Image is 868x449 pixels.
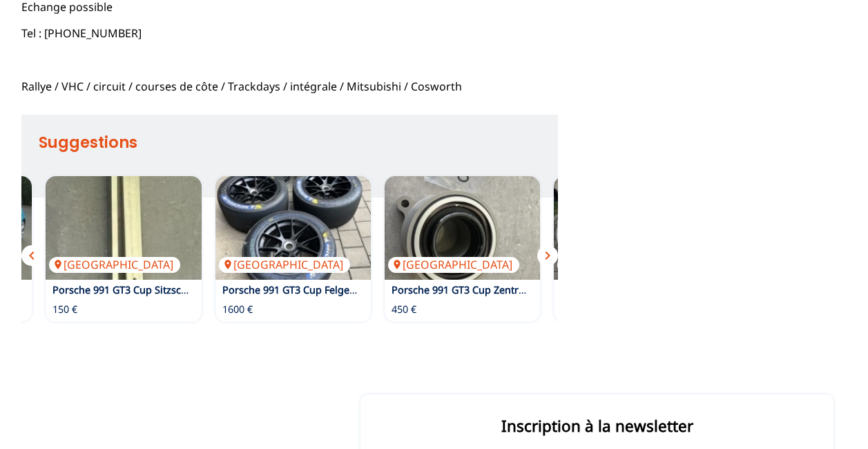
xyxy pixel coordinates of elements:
img: Porsche 991 GT3 Cup Zentralausrücker 991 GT3 Cup [385,176,540,280]
a: Porsche 991 GT3 Cup Sitzschiene [52,283,207,296]
h2: Suggestions [39,128,557,156]
a: Porsche 991 GT3 Cup Zentralausrücker 991 GT3 Cup[GEOGRAPHIC_DATA] [385,176,540,280]
p: 1600 € [222,303,253,316]
button: chevron_left [21,245,42,266]
p: Tel : [PHONE_NUMBER] [21,26,557,41]
p: 450 € [392,303,416,316]
p: [GEOGRAPHIC_DATA] [557,257,688,272]
p: [GEOGRAPHIC_DATA] [219,257,350,272]
img: Porsche 991 GT3 Cup Car-Cover Indoor [554,176,709,280]
a: Porsche 991 GT3 Cup Sitzschiene[GEOGRAPHIC_DATA] [46,176,201,280]
p: Inscription à la newsletter [395,415,799,437]
a: Porsche 991 GT3 Cup Car-Cover Indoor[GEOGRAPHIC_DATA] [554,176,709,280]
button: chevron_right [537,245,558,266]
img: Porsche 991 GT3 Cup Sitzschiene [46,176,201,280]
a: Porsche 991 GT3 Cup Felgen 5 Stück mit RDKS[GEOGRAPHIC_DATA] [215,176,371,280]
a: Porsche 991 GT3 Cup Zentralausrücker 991 GT3 Cup [392,283,635,296]
span: chevron_right [539,247,556,264]
span: chevron_left [23,247,40,264]
p: 150 € [52,303,77,316]
p: [GEOGRAPHIC_DATA] [388,257,519,272]
img: Porsche 991 GT3 Cup Felgen 5 Stück mit RDKS [215,176,371,280]
p: [GEOGRAPHIC_DATA] [49,257,180,272]
p: Rallye / VHC / circuit / courses de côte / Trackdays / intégrale / Mitsubishi / Cosworth [21,79,557,94]
a: Porsche 991 GT3 Cup Felgen 5 Stück mit RDKS [222,283,438,296]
